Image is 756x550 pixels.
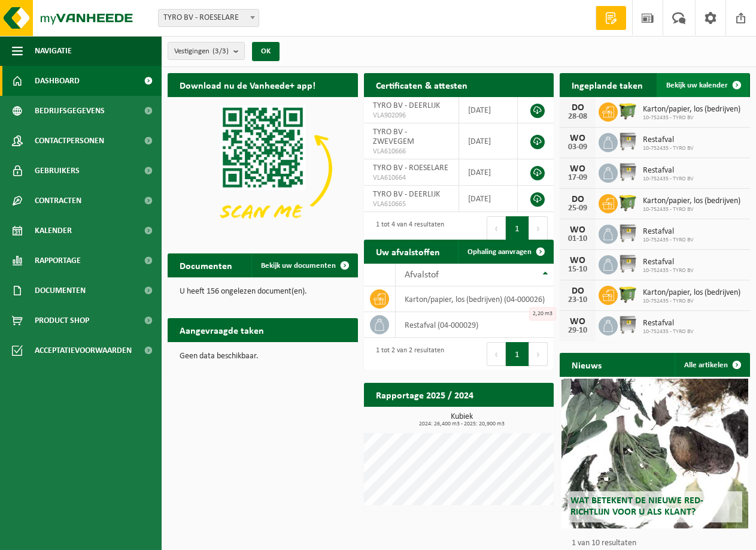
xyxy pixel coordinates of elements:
div: 17-09 [566,174,590,182]
img: WB-1100-GAL-GY-02 [618,315,638,335]
count: (3/3) [212,47,229,55]
div: DO [566,103,590,113]
span: 10-752435 - TYRO BV [643,298,740,305]
div: WO [566,256,590,265]
span: 10-752435 - TYRO BV [643,145,694,152]
span: 10-752435 - TYRO BV [643,328,694,336]
span: Dashboard [35,66,80,96]
span: Karton/papier, los (bedrijven) [643,197,740,206]
td: restafval (04-000029) [396,312,554,338]
span: Karton/papier, los (bedrijven) [643,288,740,298]
a: Bekijk uw documenten [251,253,357,277]
span: Contracten [35,186,81,216]
button: Previous [487,342,506,366]
a: Ophaling aanvragen [458,240,552,264]
div: WO [566,317,590,327]
span: 10-752435 - TYRO BV [643,176,694,183]
span: TYRO BV - DEERLIJK [373,190,440,199]
button: 1 [506,216,529,240]
div: 29-10 [566,327,590,335]
h2: Rapportage 2025 / 2024 [364,383,485,406]
div: 1 tot 4 van 4 resultaten [370,215,444,241]
div: WO [566,225,590,235]
h2: Uw afvalstoffen [364,240,452,263]
div: 23-10 [566,296,590,304]
td: karton/papier, los (bedrijven) (04-000026) [396,286,554,312]
a: Bekijk uw kalender [657,73,749,97]
span: TYRO BV - DEERLIJK [373,101,440,110]
span: Contactpersonen [35,126,104,156]
span: 10-752435 - TYRO BV [643,267,694,274]
span: Product Shop [35,306,89,336]
span: Documenten [35,276,86,306]
span: TYRO BV - ROESELARE [158,9,259,27]
span: Rapportage [35,246,81,276]
button: Next [529,216,548,240]
h2: Aangevraagde taken [168,318,276,342]
span: 10-752435 - TYRO BV [643,237,694,244]
h2: Documenten [168,253,244,277]
img: WB-1100-GAL-GY-02 [618,131,638,152]
span: TYRO BV - ROESELARE [159,10,259,26]
p: 1 van 10 resultaten [572,539,744,548]
p: Geen data beschikbaar. [180,352,346,361]
button: Vestigingen(3/3) [168,42,245,60]
p: U heeft 156 ongelezen document(en). [180,288,346,296]
div: 01-10 [566,235,590,243]
span: Restafval [643,227,694,237]
span: Navigatie [35,36,72,66]
span: Restafval [643,319,694,328]
span: Afvalstof [405,270,439,280]
img: WB-1100-HPE-GN-50 [618,284,638,304]
td: [DATE] [459,186,518,212]
button: Previous [487,216,506,240]
span: VLA610665 [373,200,450,209]
span: TYRO BV - ROESELARE [373,164,448,173]
div: 1 tot 2 van 2 resultaten [370,341,444,367]
img: WB-1100-GAL-GY-02 [618,253,638,274]
span: Ophaling aanvragen [467,248,532,256]
h2: Nieuws [560,353,614,376]
span: VLA902096 [373,111,450,120]
div: WO [566,164,590,174]
span: Restafval [643,258,694,267]
a: Bekijk rapportage [464,406,552,430]
span: Karton/papier, los (bedrijven) [643,105,740,114]
span: 2024: 26,400 m3 - 2025: 20,900 m3 [370,421,554,427]
span: Kalender [35,216,72,246]
button: OK [252,42,280,61]
span: Vestigingen [174,43,229,61]
span: Wat betekent de nieuwe RED-richtlijn voor u als klant? [570,496,703,517]
span: Restafval [643,135,694,145]
div: WO [566,134,590,143]
span: Bedrijfsgegevens [35,96,105,126]
span: 10-752435 - TYRO BV [643,206,740,213]
div: 28-08 [566,113,590,121]
img: WB-1100-HPE-GN-50 [618,101,638,121]
h3: Kubiek [370,413,554,427]
span: 10-752435 - TYRO BV [643,114,740,122]
span: Bekijk uw kalender [666,81,728,89]
h2: Certificaten & attesten [364,73,479,96]
img: WB-1100-HPE-GN-50 [618,192,638,213]
span: TYRO BV - ZWEVEGEM [373,128,414,146]
span: VLA610666 [373,147,450,156]
td: [DATE] [459,159,518,186]
div: DO [566,195,590,204]
img: Download de VHEPlus App [168,97,358,240]
span: Restafval [643,166,694,176]
span: VLA610664 [373,173,450,183]
div: 15-10 [566,265,590,274]
td: [DATE] [459,97,518,123]
button: Next [529,342,548,366]
div: 25-09 [566,204,590,213]
div: 03-09 [566,143,590,152]
img: WB-1100-GAL-GY-02 [618,162,638,182]
span: Acceptatievoorwaarden [35,336,132,365]
h2: Ingeplande taken [560,73,655,96]
button: 1 [506,342,529,366]
h2: Download nu de Vanheede+ app! [168,73,327,96]
span: Bekijk uw documenten [261,262,336,270]
td: [DATE] [459,123,518,159]
img: WB-1100-GAL-GY-02 [618,223,638,243]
